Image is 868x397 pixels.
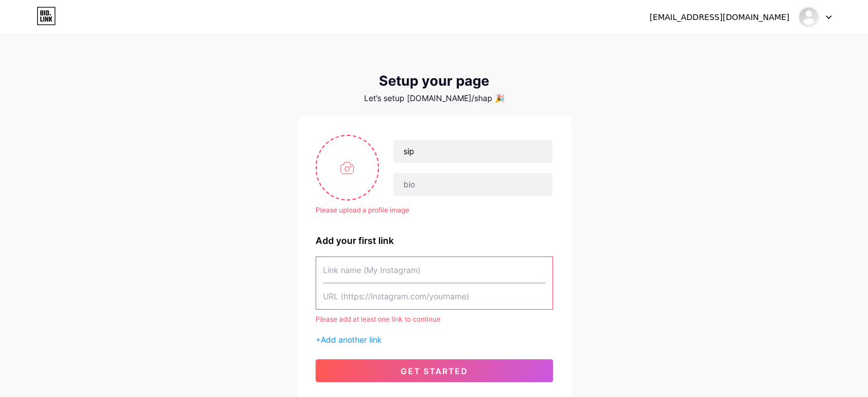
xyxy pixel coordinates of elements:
button: get started [316,359,553,382]
div: Let’s setup [DOMAIN_NAME]/shap 🎉 [297,94,571,103]
input: URL (https://instagram.com/yourname) [323,283,546,309]
div: + [316,334,553,346]
input: Your name [393,140,552,163]
img: shap [798,6,819,28]
input: Link name (My Instagram) [323,257,546,283]
div: Add your first link [316,234,553,247]
div: Please add at least one link to continue [316,314,553,324]
div: [EMAIL_ADDRESS][DOMAIN_NAME] [649,11,789,23]
input: bio [393,173,552,196]
span: get started [401,366,468,376]
div: Setup your page [297,73,571,89]
div: Please upload a profile image [316,205,553,215]
span: Add another link [321,335,382,344]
